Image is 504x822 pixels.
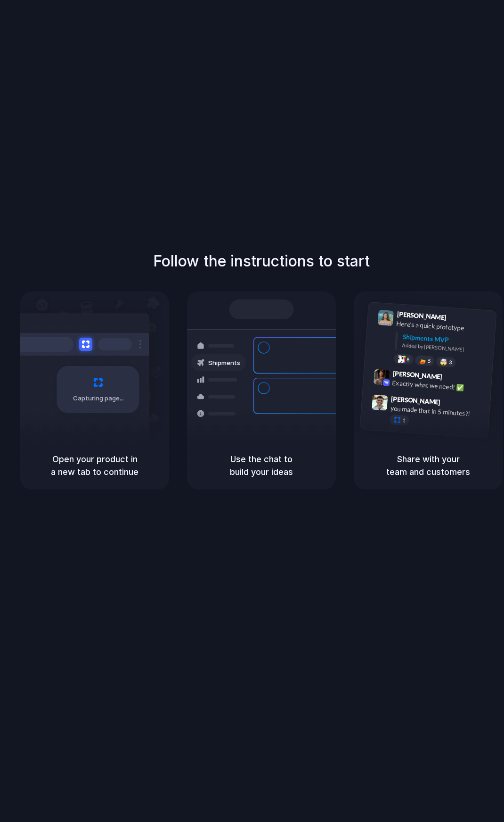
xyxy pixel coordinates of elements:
span: 9:41 AM [449,314,469,325]
span: 9:42 AM [445,373,464,384]
span: 1 [402,418,406,423]
div: Exactly what we need! ✅ [392,378,486,394]
span: 9:47 AM [443,399,463,410]
div: Here's a quick prototype [396,319,490,335]
span: Capturing page [73,394,125,403]
h5: Share with your team and customers [365,453,491,478]
span: 3 [449,360,452,365]
span: [PERSON_NAME] [391,394,441,407]
h5: Use the chat to build your ideas [198,453,325,478]
span: 8 [406,357,410,362]
h1: Follow the instructions to start [153,250,370,273]
div: you made that in 5 minutes?! [390,404,484,420]
div: Added by [PERSON_NAME] [402,341,488,355]
span: Shipments [208,358,240,368]
h5: Open your product in a new tab to continue [32,453,158,478]
div: Shipments MVP [402,332,489,348]
div: 🤯 [440,359,448,366]
span: [PERSON_NAME] [392,368,442,382]
span: 5 [428,358,431,364]
span: [PERSON_NAME] [397,309,447,323]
